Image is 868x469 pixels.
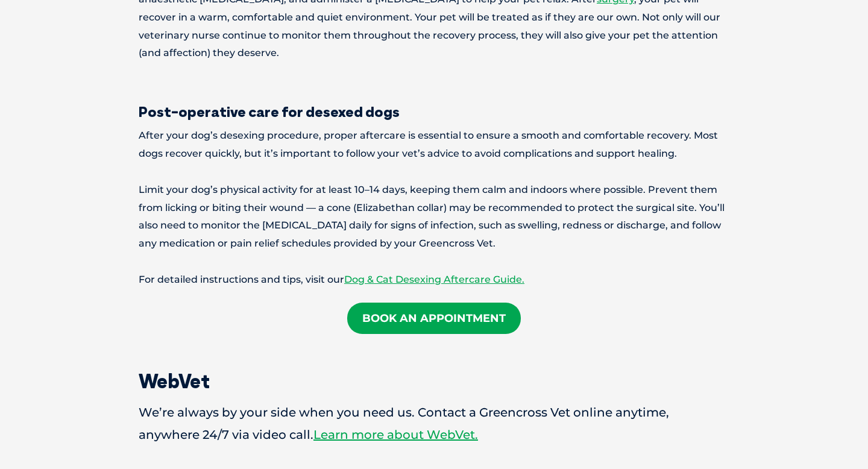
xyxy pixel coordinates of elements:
p: For detailed instructions and tips, visit our [139,271,729,289]
a: Dog & Cat Desexing Aftercare Guide. [344,274,524,285]
p: We’re always by your side when you need us. Contact a Greencross Vet online anytime, anywhere 24/... [139,401,729,446]
h2: WebVet [139,371,729,391]
a: Learn more about WebVet. [313,427,478,442]
a: Book an Appointment [347,303,521,334]
h3: Post-operative care for desexed dogs [139,104,729,119]
p: Limit your dog’s physical activity for at least 10–14 days, keeping them calm and indoors where p... [139,181,729,253]
p: After your dog’s desexing procedure, proper aftercare is essential to ensure a smooth and comfort... [139,127,729,163]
